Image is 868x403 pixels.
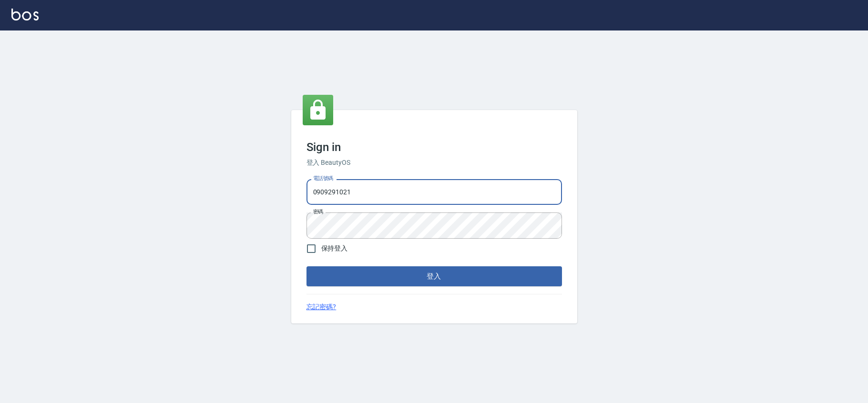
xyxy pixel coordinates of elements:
[313,208,323,215] label: 密碼
[306,158,562,168] h6: 登入 BeautyOS
[306,302,337,312] a: 忘記密碼?
[313,175,333,182] label: 電話號碼
[306,141,562,154] h3: Sign in
[321,243,348,253] span: 保持登入
[306,266,562,286] button: 登入
[11,9,39,20] img: Logo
